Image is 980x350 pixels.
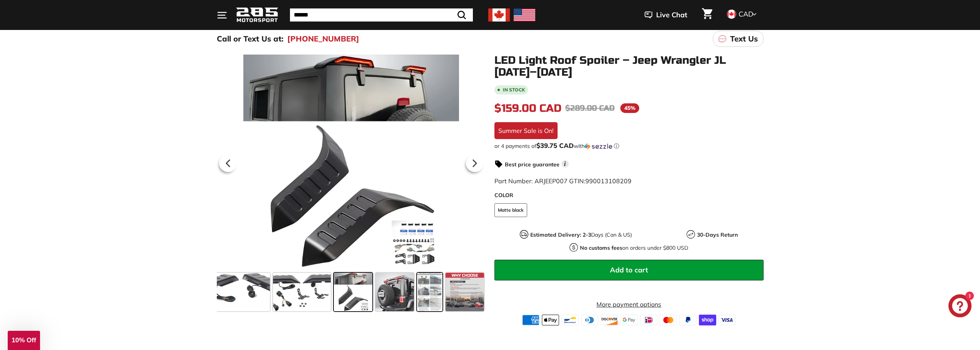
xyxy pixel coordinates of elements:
[640,315,657,325] img: ideal
[713,31,764,47] a: Text Us
[561,160,569,168] span: i
[287,33,359,45] a: [PHONE_NUMBER]
[542,315,559,325] img: apple_pay
[656,10,687,20] span: Live Chat
[699,315,716,325] img: shopify_pay
[290,8,473,22] input: Search
[12,337,36,344] span: 10% Off
[530,231,632,239] p: Days (Can & US)
[697,231,738,238] strong: 30-Days Return
[635,5,697,25] button: Live Chat
[536,141,574,149] span: $39.75 CAD
[494,122,558,139] div: Summer Sale is On!
[565,103,615,113] span: $289.00 CAD
[494,102,561,115] span: $159.00 CAD
[580,244,688,252] p: on orders under $800 USD
[561,315,579,325] img: bancontact
[494,142,764,150] div: or 4 payments of with
[581,315,598,325] img: diners_club
[660,315,677,325] img: master
[719,315,736,325] img: visa
[679,315,697,325] img: paypal
[610,265,648,274] span: Add to cart
[620,103,639,113] span: 45%
[739,10,753,18] span: CAD
[530,231,591,238] strong: Estimated Delivery: 2-3
[697,2,717,28] a: Cart
[585,177,632,185] span: 990013108209
[236,6,278,24] img: Logo_285_Motorsport_areodynamics_components
[217,33,283,45] p: Call or Text Us at:
[730,33,758,45] p: Text Us
[522,315,539,325] img: american_express
[503,88,525,92] b: In stock
[601,315,618,325] img: discover
[620,315,638,325] img: google_pay
[946,294,974,319] inbox-online-store-chat: Shopify online store chat
[505,161,560,168] strong: Best price guarantee
[494,191,764,199] label: COLOR
[494,142,764,150] div: or 4 payments of$39.75 CADwithSezzle Click to learn more about Sezzle
[494,55,764,78] h1: LED Light Roof Spoiler – Jeep Wrangler JL [DATE]–[DATE]
[580,244,622,251] strong: No customs fees
[585,143,612,150] img: Sezzle
[494,177,632,185] span: Part Number: ARJEEP007 GTIN:
[494,300,764,309] a: More payment options
[494,260,764,280] button: Add to cart
[8,331,40,350] div: 10% Off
